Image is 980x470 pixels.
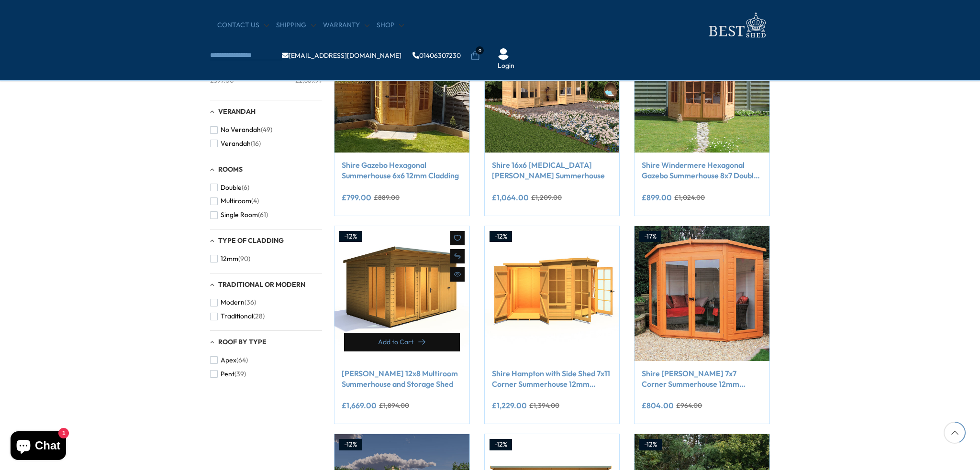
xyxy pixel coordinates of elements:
[379,402,409,409] del: £1,894.00
[490,439,512,450] div: -12%
[245,298,256,306] span: (36)
[339,439,362,450] div: -12%
[251,197,259,205] span: (4)
[234,370,246,378] span: (39)
[221,255,238,263] span: 12mm
[642,194,672,201] ins: £899.00
[282,52,401,59] a: [EMAIL_ADDRESS][DOMAIN_NAME]
[470,51,480,61] a: 0
[210,367,246,381] button: Pent
[377,21,404,30] a: Shop
[485,226,620,361] img: Shire Hampton with Side Shed 7x11 Corner Summerhouse 12mm Interlock Cladding - Best Shed
[703,10,770,41] img: logo
[334,226,469,361] img: Shire Lela 12x8 Multiroom Summerhouse and Storage Shed - Best Shed
[210,208,268,222] button: Single Room
[261,126,272,134] span: (49)
[344,333,460,351] button: Add to Cart
[8,431,69,462] inbox-online-store-chat: Shopify online store chat
[221,370,234,378] span: Pent
[639,231,661,242] div: -17%
[339,231,362,242] div: -12%
[490,231,512,242] div: -12%
[218,236,284,245] span: Type of Cladding
[378,339,413,345] span: Add to Cart
[210,309,265,323] button: Traditional
[334,18,469,153] img: Shire Gazebo Hexagonal Summerhouse 6x6 12mm Cladding - Best Shed
[253,312,265,320] span: (28)
[258,211,268,219] span: (61)
[498,48,509,60] img: User Icon
[221,140,251,148] span: Verandah
[276,21,316,30] a: Shipping
[342,402,377,409] ins: £1,669.00
[412,52,461,59] a: 01406307230
[642,402,674,409] ins: £804.00
[342,160,462,181] a: Shire Gazebo Hexagonal Summerhouse 6x6 12mm Cladding
[323,21,369,30] a: Warranty
[639,439,662,450] div: -12%
[221,356,236,364] span: Apex
[236,356,248,364] span: (64)
[218,280,305,289] span: Traditional or Modern
[238,255,250,263] span: (90)
[210,353,248,367] button: Apex
[635,226,769,361] img: Shire Barclay 7x7 Corner Summerhouse 12mm Interlock Cladding - Best Shed
[676,402,702,409] del: £964.00
[492,160,612,181] a: Shire 16x6 [MEDICAL_DATA][PERSON_NAME] Summerhouse
[492,368,612,390] a: Shire Hampton with Side Shed 7x11 Corner Summerhouse 12mm Interlock Cladding
[221,197,251,205] span: Multiroom
[374,194,400,201] del: £889.00
[210,194,259,208] button: Multiroom
[492,194,529,201] ins: £1,064.00
[498,61,514,71] a: Login
[221,298,245,306] span: Modern
[210,295,256,309] button: Modern
[342,368,462,390] a: [PERSON_NAME] 12x8 Multiroom Summerhouse and Storage Shed
[210,252,250,266] button: 12mm
[242,184,249,192] span: (6)
[221,211,258,219] span: Single Room
[221,184,242,192] span: Double
[492,402,527,409] ins: £1,229.00
[218,107,256,116] span: Verandah
[210,123,272,137] button: No Verandah
[221,312,253,320] span: Traditional
[529,402,559,409] del: £1,394.00
[531,194,562,201] del: £1,209.00
[342,194,371,201] ins: £799.00
[642,368,762,390] a: Shire [PERSON_NAME] 7x7 Corner Summerhouse 12mm Interlock Cladding
[642,160,762,181] a: Shire Windermere Hexagonal Gazebo Summerhouse 8x7 Double doors 12mm Cladding
[674,194,705,201] del: £1,024.00
[221,126,261,134] span: No Verandah
[251,140,261,148] span: (16)
[210,181,249,195] button: Double
[210,137,261,151] button: Verandah
[476,46,484,55] span: 0
[217,21,269,30] a: CONTACT US
[218,338,267,346] span: Roof By Type
[218,165,243,174] span: Rooms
